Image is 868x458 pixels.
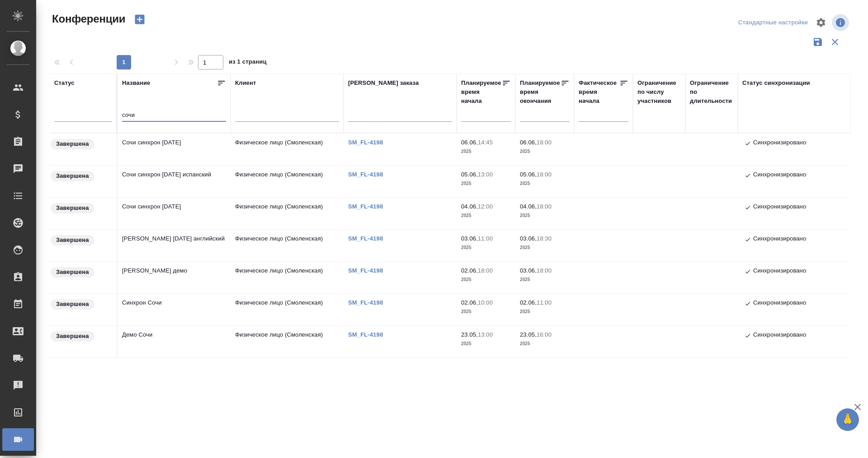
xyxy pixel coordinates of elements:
[478,139,493,146] p: 14:45
[753,234,806,245] p: Синхронизировано
[229,56,267,69] span: из 1 страниц
[520,211,570,220] p: 2025
[840,410,855,429] span: 🙏
[461,203,478,210] p: 04.06,
[742,79,810,88] div: Статус синхронизации
[231,326,344,357] td: Физическое лицо (Смоленская)
[690,79,733,106] div: Ограничение по длительности
[118,166,231,197] td: Сочи синхрон [DATE] испанский
[231,134,344,165] td: Физическое лицо (Смоленская)
[753,330,806,341] p: Синхронизировано
[520,139,537,146] p: 06.06,
[54,79,75,88] div: Статус
[520,275,570,284] p: 2025
[56,171,89,180] p: Завершена
[537,203,552,210] p: 18:00
[520,179,570,188] p: 2025
[118,262,231,293] td: [PERSON_NAME] демо
[478,267,493,274] p: 18:00
[461,179,511,188] p: 2025
[478,235,493,242] p: 11:00
[537,299,552,306] p: 11:00
[753,138,806,149] p: Синхронизировано
[461,331,478,338] p: 23.05,
[520,235,537,242] p: 03.06,
[809,33,826,51] button: Сохранить фильтры
[50,12,125,26] span: Конференции
[235,79,256,88] div: Клиент
[461,307,511,316] p: 2025
[753,202,806,213] p: Синхронизировано
[461,171,478,178] p: 05.06,
[56,139,89,148] p: Завершена
[537,171,552,178] p: 18:00
[231,198,344,229] td: Физическое лицо (Смоленская)
[537,267,552,274] p: 18:00
[537,235,552,242] p: 18:30
[56,236,89,245] p: Завершена
[579,79,619,106] div: Фактическое время начала
[231,294,344,325] td: Физическое лицо (Смоленская)
[461,267,478,274] p: 02.06,
[56,204,89,213] p: Завершена
[461,275,511,284] p: 2025
[461,139,478,146] p: 06.06,
[348,331,390,338] a: SM_FL-4198
[637,79,681,106] div: Ограничение по числу участников
[520,299,537,306] p: 02.06,
[810,12,832,33] span: Настроить таблицу
[118,198,231,229] td: Сочи синхрон [DATE]
[520,79,561,106] div: Планируемое время окончания
[753,298,806,309] p: Синхронизировано
[753,266,806,277] p: Синхронизировано
[461,147,511,156] p: 2025
[520,203,537,210] p: 04.06,
[231,230,344,261] td: Физическое лицо (Смоленская)
[118,230,231,261] td: [PERSON_NAME] [DATE] английский
[118,326,231,357] td: Демо Сочи
[118,294,231,325] td: Синхрон Сочи
[736,16,810,30] div: split button
[836,408,859,431] button: 🙏
[348,203,390,210] a: SM_FL-4198
[478,203,493,210] p: 12:00
[753,170,806,181] p: Синхронизировано
[348,139,390,146] a: SM_FL-4198
[826,33,844,51] button: Сбросить фильтры
[478,331,493,338] p: 13:00
[520,339,570,348] p: 2025
[348,299,390,306] a: SM_FL-4198
[461,243,511,252] p: 2025
[478,299,493,306] p: 10:00
[461,235,478,242] p: 03.06,
[520,331,537,338] p: 23.05,
[56,268,89,277] p: Завершена
[348,267,390,274] a: SM_FL-4198
[461,211,511,220] p: 2025
[537,139,552,146] p: 18:00
[348,235,390,242] a: SM_FL-4198
[537,331,552,338] p: 16:00
[520,267,537,274] p: 03.06,
[520,147,570,156] p: 2025
[478,171,493,178] p: 13:00
[231,262,344,293] td: Физическое лицо (Смоленская)
[231,166,344,197] td: Физическое лицо (Смоленская)
[520,307,570,316] p: 2025
[56,300,89,309] p: Завершена
[129,12,151,27] button: Создать
[461,299,478,306] p: 02.06,
[348,79,419,88] div: [PERSON_NAME] заказа
[832,14,851,31] span: Посмотреть информацию
[56,332,89,341] p: Завершена
[118,134,231,165] td: Сочи синхрон [DATE]
[348,171,390,178] a: SM_FL-4198
[461,339,511,348] p: 2025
